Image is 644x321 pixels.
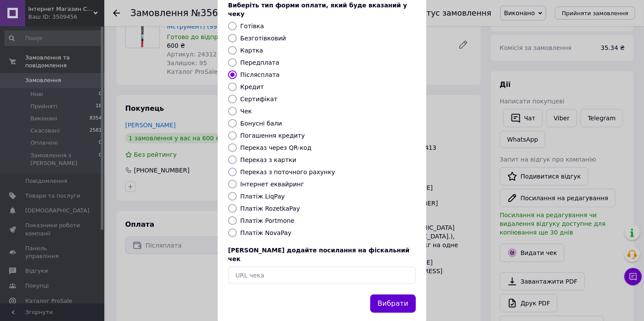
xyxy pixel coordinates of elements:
[240,156,296,163] label: Переказ з картки
[240,108,252,115] label: Чек
[228,2,407,17] span: Виберіть тип форми оплати, який буде вказаний у чеку
[240,217,295,224] label: Платіж Portmone
[370,295,416,313] button: Вибрати
[240,96,278,103] label: Сертифікат
[240,83,264,90] label: Кредит
[240,120,282,127] label: Бонусні бали
[240,193,285,200] label: Платіж LiqPay
[228,247,410,262] span: [PERSON_NAME] додайте посилання на фіскальний чек
[240,205,300,212] label: Платіж RozetkaPay
[240,23,264,30] label: Готівка
[240,35,286,42] label: Безготівковий
[240,181,304,188] label: Інтернет еквайринг
[240,59,279,66] label: Передплата
[240,71,280,78] label: Післясплата
[240,144,312,151] label: Переказ через QR-код
[228,267,416,284] input: URL чека
[240,169,335,175] label: Переказ з поточного рахунку
[240,229,292,236] label: Платіж NovaPay
[240,132,305,139] label: Погашення кредиту
[240,47,263,54] label: Картка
